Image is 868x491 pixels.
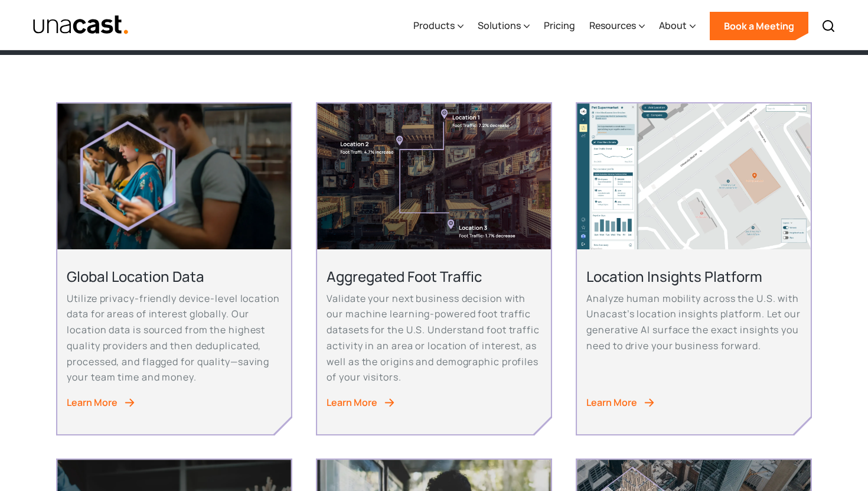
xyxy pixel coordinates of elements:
[659,18,687,32] div: About
[67,291,281,385] p: Utilize privacy-friendly device-level location data for areas of interest globally. Our location ...
[413,2,464,50] div: Products
[589,18,636,32] div: Resources
[586,395,801,411] a: Learn More
[327,291,541,385] p: Validate your next business decision with our machine learning-powered foot traffic datasets for ...
[659,2,696,50] div: About
[577,103,810,249] img: An image of the unacast UI. Shows a map of a pet supermarket along with relevant data in the side...
[413,18,455,32] div: Products
[589,2,645,50] div: Resources
[327,395,541,411] a: Learn More
[478,18,521,32] div: Solutions
[478,2,530,50] div: Solutions
[821,19,836,33] img: Search icon
[67,267,281,285] h2: Global Location Data
[710,12,808,40] a: Book a Meeting
[317,103,550,249] img: An aerial view of a city block with foot traffic data and location data information
[327,267,541,285] h2: Aggregated Foot Traffic
[586,267,801,285] h2: Location Insights Platform
[327,395,377,411] div: Learn More
[32,15,129,35] img: Unacast text logo
[32,15,129,35] a: home
[67,395,118,411] div: Learn More
[544,2,575,50] a: Pricing
[586,291,801,354] p: Analyze human mobility across the U.S. with Unacast’s location insights platform. Let our generat...
[67,395,281,411] a: Learn More
[586,395,637,411] div: Learn More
